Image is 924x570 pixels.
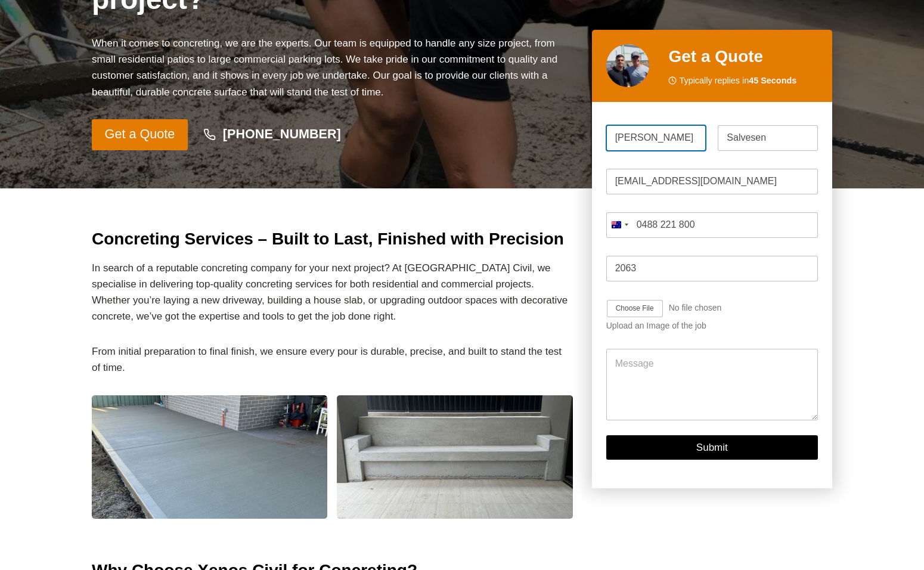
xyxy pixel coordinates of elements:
[606,321,818,332] div: Upload an Image of the job
[92,119,188,150] a: Get a Quote
[606,125,706,151] input: First Name
[92,260,573,325] p: In search of a reputable concreting company for your next project? At [GEOGRAPHIC_DATA] Civil, we...
[223,126,341,141] strong: [PHONE_NUMBER]
[718,125,818,151] input: Last Name
[193,121,352,148] a: [PHONE_NUMBER]
[668,44,818,69] h2: Get a Quote
[606,256,818,281] input: Post Code: E.g 2000
[92,227,573,252] h2: Concreting Services – Built to Last, Finished with Precision
[92,343,573,376] p: From initial preparation to final finish, we ensure every pour is durable, precise, and built to ...
[92,35,573,100] p: When it comes to concreting, we are the experts. Our team is equipped to handle any size project,...
[679,74,796,88] span: Typically replies in
[105,124,175,145] span: Get a Quote
[606,212,818,238] input: Mobile
[749,76,796,85] strong: 45 Seconds
[606,212,632,238] button: Selected country
[606,169,818,194] input: Email
[606,436,818,460] button: Submit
